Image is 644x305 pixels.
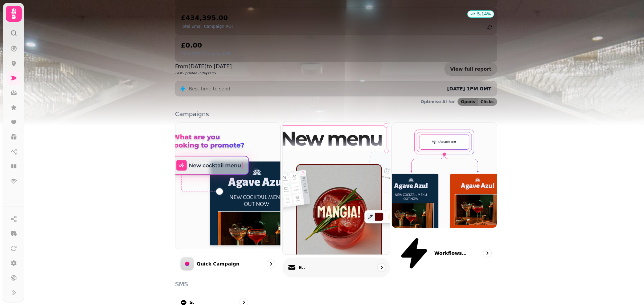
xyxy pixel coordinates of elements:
[477,11,491,17] p: 5.14 %
[378,264,385,271] svg: go to
[444,62,497,76] a: View full report
[421,99,455,104] p: Optimise AI for
[175,123,280,249] img: Quick Campaign
[175,123,281,276] a: Quick CampaignQuick Campaign
[175,63,232,71] p: From [DATE] to [DATE]
[175,281,497,287] p: SMS
[197,260,239,267] p: Quick Campaign
[181,13,233,22] h2: £434,395.00
[461,100,475,104] span: Opens
[478,98,497,105] button: Clicks
[189,85,230,92] p: Best time to send
[391,123,497,276] a: Workflows (coming soon)Workflows (coming soon)
[484,250,491,256] svg: go to
[181,41,230,50] h2: £0.00
[277,115,395,261] img: Email
[181,24,233,29] p: Total Email Campaign ROI
[181,51,230,57] p: Total SMS Campaign ROI
[458,98,478,105] button: Opens
[481,100,494,104] span: Clicks
[434,250,468,256] p: Workflows (coming soon)
[299,264,305,271] p: Email
[484,22,495,33] button: refresh
[175,111,497,117] p: Campaigns
[282,121,390,277] a: EmailEmail
[392,123,497,228] img: Workflows (coming soon)
[175,71,232,76] p: Last updated 8 days ago
[447,86,491,91] span: [DATE] 1PM GMT
[268,260,274,267] svg: go to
